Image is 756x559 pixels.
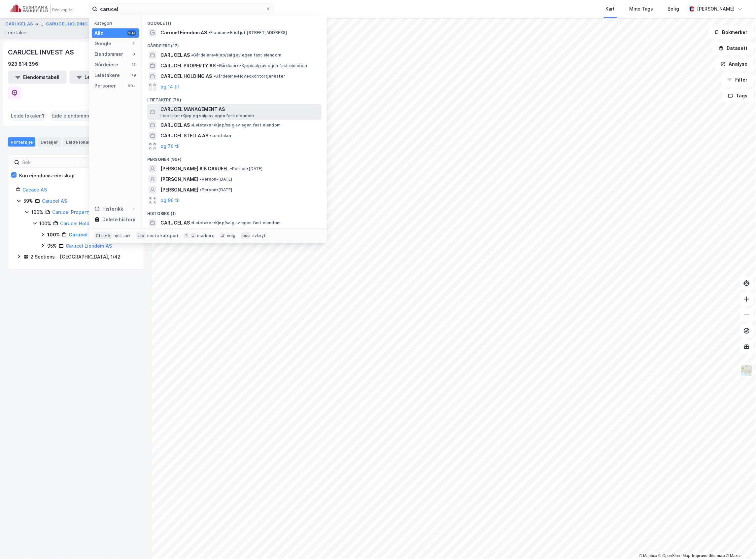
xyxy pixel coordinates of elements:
[160,72,212,80] span: CARUCEL HOLDING AS
[5,20,34,28] button: CARUCEL AS
[213,74,215,79] span: •
[200,187,202,192] span: •
[97,4,266,14] input: Søk på adresse, matrikkel, gårdeiere, leietakere eller personer
[191,52,281,58] span: Gårdeiere • Kjøp/salg av egen fast eiendom
[160,165,229,173] span: [PERSON_NAME] A B CARUFEL
[630,5,653,13] div: Mine Tags
[8,47,75,57] div: CARUCEL INVEST AS
[42,198,67,204] a: Carucel AS
[227,233,236,238] div: velg
[47,231,60,239] div: 100%
[142,92,327,104] div: Leietakere (79)
[127,83,136,88] div: 99+
[8,137,35,147] div: Portefølje
[160,219,190,227] span: CARUCEL AS
[668,5,679,13] div: Bolig
[63,137,105,147] div: Leide lokaler
[22,187,47,192] a: Cacace AS
[39,20,43,28] div: ...
[709,26,753,39] button: Bokmerker
[723,527,756,559] iframe: Chat Widget
[131,41,136,46] div: 1
[94,40,111,48] div: Google
[160,29,207,37] span: Carucel Eiendom AS
[30,253,120,261] div: 2 Sections - [GEOGRAPHIC_DATA], 1/42
[160,62,216,70] span: CARUCEL PROPERTY AS
[23,197,33,205] div: 59%
[19,157,92,167] input: Søk
[94,205,123,213] div: Historikk
[131,52,136,57] div: 0
[722,73,753,87] button: Filter
[160,121,190,129] span: CARUCEL AS
[69,232,111,237] a: Carucel Invest AS
[213,74,285,79] span: Gårdeiere • Hovedkontortjenester
[191,52,193,57] span: •
[191,122,193,127] span: •
[11,4,73,14] img: cushman-wakefield-realkapital-logo.202ea83816669bd177139c58696a8fa1.svg
[723,527,756,559] div: Kontrollprogram for chat
[94,29,103,37] div: Alle
[160,132,208,140] span: CARUCEL STELLA AS
[713,42,753,55] button: Datasett
[8,71,67,84] button: Eiendomstabell
[715,57,753,71] button: Analyse
[102,216,135,224] div: Delete history
[208,30,210,35] span: •
[94,82,116,90] div: Personer
[5,29,27,37] div: Leietaker
[200,177,202,182] span: •
[131,206,136,212] div: 1
[131,73,136,78] div: 79
[47,242,57,250] div: 95%
[66,243,112,249] a: Carucel Eiendom AS
[210,133,232,138] span: Leietaker
[200,177,232,182] span: Person • [DATE]
[69,71,128,84] button: Leietakertabell
[94,50,123,58] div: Eiendommer
[131,62,136,67] div: 17
[210,133,212,138] span: •
[160,196,180,204] button: og 96 til
[160,83,179,91] button: og 14 til
[230,166,232,171] span: •
[191,220,193,225] span: •
[160,113,254,119] span: Leietaker • Kjøp og salg av egen fast eiendom
[94,61,118,69] div: Gårdeiere
[723,89,753,102] button: Tags
[160,51,190,59] span: CARUCEL AS
[136,232,146,239] div: tab
[8,111,47,121] div: Leide lokaler :
[191,122,281,128] span: Leietaker • Kjøp/salg av egen fast eiendom
[200,187,232,192] span: Person • [DATE]
[197,233,215,238] div: markere
[252,233,266,238] div: avbryt
[94,232,112,239] div: Ctrl + k
[42,112,44,120] span: 1
[697,5,735,13] div: [PERSON_NAME]
[208,30,287,35] span: Eiendom • Fridtjof [STREET_ADDRESS]
[94,21,139,26] div: Kategori
[60,221,104,226] a: Carucel Holding AS
[160,186,198,194] span: [PERSON_NAME]
[606,5,615,13] div: Kart
[50,111,102,121] div: Eide eiendommer :
[39,220,51,227] div: 100%
[142,206,327,218] div: Historikk (1)
[8,60,38,68] div: 923 814 396
[639,553,657,558] a: Mapbox
[160,175,198,183] span: [PERSON_NAME]
[191,220,281,226] span: Leietaker • Kjøp/salg av egen fast eiendom
[31,208,43,216] div: 100%
[94,71,120,79] div: Leietakere
[692,553,725,558] a: Improve this map
[160,105,319,113] span: CARUCEL MANAGEMENT AS
[142,38,327,50] div: Gårdeiere (17)
[46,21,96,27] button: CARUCEL HOLDING AS
[142,16,327,27] div: Google (1)
[160,142,180,150] button: og 76 til
[127,30,136,36] div: 99+
[19,172,75,180] div: Kun eiendoms-eierskap
[38,137,61,147] div: Detaljer
[217,63,219,68] span: •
